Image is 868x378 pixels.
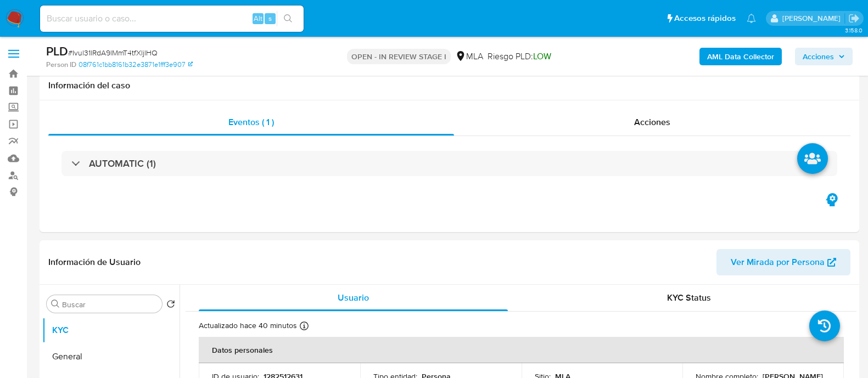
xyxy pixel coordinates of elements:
b: Person ID [46,60,76,70]
span: Riesgo PLD: [488,50,551,63]
a: 08f761c1bb8161b32e3871e1fff3e907 [79,60,193,70]
span: Eventos ( 1 ) [228,116,274,128]
p: Actualizado hace 40 minutos [199,320,297,331]
a: Notificaciones [747,14,756,23]
p: milagros.cisterna@mercadolibre.com [782,13,844,24]
span: Acciones [634,116,670,128]
b: PLD [46,42,68,60]
span: KYC Status [667,291,711,304]
h1: Información de Usuario [48,257,141,268]
span: s [268,13,272,24]
span: Alt [254,13,262,24]
h1: Información del caso [48,80,850,91]
h3: AUTOMATIC (1) [89,157,156,170]
span: Accesos rápidos [674,13,736,24]
b: AML Data Collector [707,48,774,65]
button: AML Data Collector [699,48,782,65]
a: Salir [848,13,860,24]
button: Buscar [51,300,60,308]
button: Ver Mirada por Persona [716,249,850,275]
button: KYC [42,317,180,343]
p: OPEN - IN REVIEW STAGE I [347,49,451,64]
button: Volver al orden por defecto [166,300,175,312]
div: AUTOMATIC (1) [61,151,837,176]
span: Usuario [338,291,369,304]
span: Acciones [803,48,834,65]
div: MLA [455,50,483,63]
th: Datos personales [199,337,844,363]
button: General [42,343,180,370]
input: Buscar [62,300,158,309]
span: # Ivul31lRdA9lMmT4tfXljlHQ [68,47,158,58]
button: Acciones [795,48,853,65]
span: Ver Mirada por Persona [731,249,825,275]
button: search-icon [277,11,299,26]
span: LOW [533,50,551,63]
input: Buscar usuario o caso... [40,12,304,26]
